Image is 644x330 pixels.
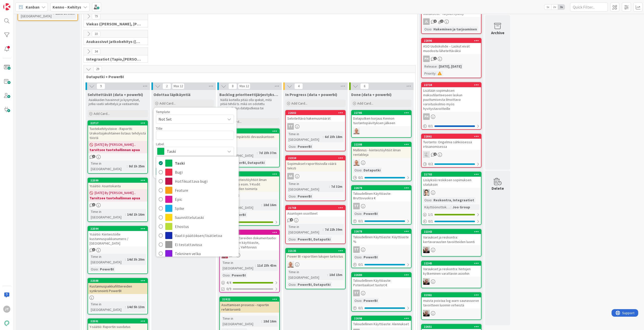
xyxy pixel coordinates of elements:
[220,235,279,250] div: PowerBI Mittareiden dokumentaatio: Taloudellinen käyttöaste, Tyhjäkäyttö, Vaihtuvuus
[296,144,296,149] span: :
[422,38,481,43] div: 22896
[421,134,481,168] a: 22861Tuotanto: Ongelmia sähköisessä irtisanomisessaTH0/2
[352,115,411,126] div: Dataputken korjaus Kennon tuotantopäivityksen jälkeen
[351,272,412,312] a: 22680Taloudellinen Käyttöaste: Potentiaaliset tuotot €TTOsio:PowerBI0/1
[220,129,279,133] div: 22722
[230,272,247,278] div: PowerBI
[156,168,239,177] a: Bugi
[422,310,481,316] div: JH
[285,110,346,151] a: 22602Selvitettävä hakemusmäärätTTTime in [GEOGRAPHIC_DATA]:6d 23h 18mOsio:PowerBI
[361,298,362,303] span: :
[90,196,146,201] b: Tarvitsee tuotehallinnan apua
[286,123,345,130] div: TT
[353,254,361,260] div: Osio
[352,128,411,134] div: PM
[88,120,148,174] a: 22717Tuotekehitystoive - Raportti: Urakoitsijakohtainen listaus tehdyistä töistä[DATE] By [PERSON...
[422,161,481,167] div: 0/2
[88,178,148,222] a: 22599Ysäätiö: Asuntokanta[DATE] By [PERSON_NAME]...Tarvitsee tuotehallinnan apuaTime in [GEOGRAPH...
[221,199,261,210] div: Time in [GEOGRAPHIC_DATA]
[357,101,373,106] span: Add Card...
[423,151,430,158] img: TH
[285,248,346,289] a: 22135Power BI -raporttien lukujen tarkistusPMTime in [GEOGRAPHIC_DATA]:18d 15mOsio:PowerBI, Datap...
[352,229,411,234] div: 22678
[422,247,481,253] div: JH
[424,293,481,297] div: 21961
[286,156,345,160] div: 22334
[352,142,411,158] div: 22208Mallinnus - kiinteistöyhtiöt ilman rentableja
[353,128,360,134] img: PM
[286,253,345,260] div: Power BI -raporttien lukujen tarkistus
[435,71,436,76] span: :
[88,125,147,141] div: Tuotekehitystoive - Raportti: Urakoitsijakohtainen listaus tehdyistä töistä
[423,197,431,203] div: Osio
[296,237,332,242] div: PowerBI, Dataputki
[423,26,431,32] div: Osio
[285,205,346,244] a: 21768Asuntojen osoitteetTime in [GEOGRAPHIC_DATA]:7d 22h 39mOsio:PowerBI, Dataputki
[221,260,255,271] div: Time in [GEOGRAPHIC_DATA]
[90,279,147,282] div: 22588
[362,211,379,216] div: PowerBI
[422,56,481,62] div: PH
[358,262,363,267] span: 0 / 1
[126,257,146,262] div: 14d 3h 20m
[286,210,345,217] div: Asuntojen osoitteet
[324,134,344,139] div: 6d 23h 18m
[451,204,451,210] span: :
[352,246,411,253] div: TT
[221,147,257,158] div: Time in [GEOGRAPHIC_DATA]
[156,231,239,240] a: Vaatii päätöksen/lisätietoa
[156,177,239,186] a: Hotfiksattava bugi
[422,83,481,112] div: 22734Lisätään sopimuksen maksutilanteeseen laskun puuttumisesta ilmoittava varoituskolmio myös hy...
[125,257,126,262] span: :
[88,121,147,125] div: 22717
[291,101,307,106] span: Add Card...
[220,297,279,302] div: 21922
[95,142,136,147] span: [DATE] By [PERSON_NAME]...
[286,111,345,122] div: 22602Selvitettävä hakemusmäärät
[422,87,481,112] div: Lisätään sopimuksen maksutilanteeseen laskun puuttumisesta ilmoittava varoituskolmio myös hyvitys...
[287,269,327,280] div: Time in [GEOGRAPHIC_DATA]
[287,131,323,142] div: Time in [GEOGRAPHIC_DATA]
[287,194,296,199] div: Osio
[432,26,478,32] div: Hakeminen ja tarjoaminen
[423,247,430,253] img: JH
[423,189,430,196] img: TT
[90,147,146,152] b: tarvitsee tuotehallinnan apua
[431,26,432,32] span: :
[352,277,411,288] div: Taloudellinen Käyttöaste: Potentiaaliset tuotot €
[126,304,146,310] div: 14d 5h 13m
[221,272,230,278] div: Osio
[354,111,411,115] div: 22785
[222,172,279,176] div: 21488
[352,261,411,268] div: 0/1
[422,261,481,277] div: 22345Varaukset ja reskontra: hintojen kytkeminen varattaviin asioihin
[175,205,236,212] span: Spike
[286,173,345,179] div: AA
[352,203,411,209] div: TT
[422,83,481,87] div: 22734
[327,272,328,277] span: :
[92,248,95,251] span: 1
[286,160,345,171] div: Sopimukset-raporttisivulla väärä teksti
[220,133,279,140] div: Staging- ympäristö devauskuntoon
[287,261,294,268] img: PM
[88,278,147,283] div: 22588
[352,234,411,245] div: Taloudellinen Käyttöaste: Käyttöaste %
[286,249,345,253] div: 22135
[362,298,379,303] div: PowerBI
[422,297,481,308] div: muista poistaa log.warn saunavuoron tavoitteen luonnin virheistä
[358,218,363,224] span: 0 / 1
[226,280,231,285] span: 4 / 4
[353,298,361,303] div: Osio
[421,172,481,225] a: 21793Lisäyksiä reskiksen sopimuksen statuksiinTTOsio:Reskontra, IntegraatiotKäyttöönottokriittisy...
[287,123,294,130] div: TT
[175,186,236,194] span: Feature
[26,4,39,10] span: Kanban
[323,134,324,139] span: :
[423,204,451,210] div: Käyttöönottokriittisyys
[437,64,437,69] span: :
[354,143,411,146] div: 22208
[422,229,481,234] div: 22343
[287,282,296,287] div: Osio
[428,219,433,224] span: 0 / 1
